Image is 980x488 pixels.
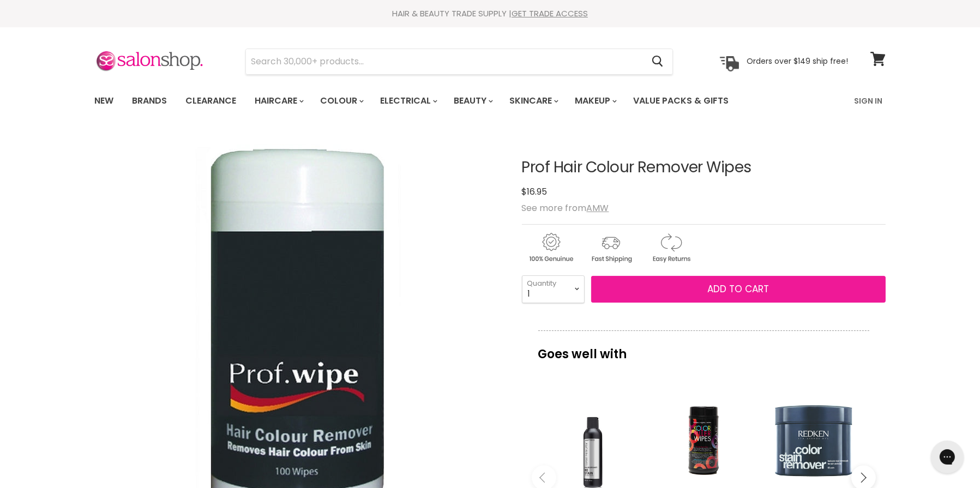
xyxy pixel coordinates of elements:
[582,231,640,264] img: shipping.gif
[372,89,444,112] a: Electrical
[522,185,548,198] span: $16.95
[925,437,969,477] iframe: Gorgias live chat messenger
[522,202,609,214] span: See more from
[502,89,565,112] a: Skincare
[587,202,609,214] a: AMW
[522,231,580,264] img: genuine.gif
[512,8,588,19] a: GET TRADE ACCESS
[591,276,886,303] button: Add to cart
[246,49,644,74] input: Search
[522,159,886,176] h1: Prof Hair Colour Remover Wipes
[87,85,793,117] ul: Main menu
[848,89,889,112] a: Sign In
[81,8,899,19] div: HAIR & BEAUTY TRADE SUPPLY |
[522,275,585,303] select: Quantity
[567,89,623,112] a: Makeup
[446,89,500,112] a: Beauty
[124,89,176,112] a: Brands
[626,89,737,112] a: Value Packs & Gifts
[245,49,673,75] form: Product
[178,89,245,112] a: Clearance
[87,89,122,112] a: New
[538,330,869,366] p: Goes well with
[642,231,700,264] img: returns.gif
[747,56,849,66] p: Orders over $149 ship free!
[312,89,370,112] a: Colour
[81,85,899,117] nav: Main
[707,282,769,296] span: Add to cart
[247,89,310,112] a: Haircare
[644,49,672,74] button: Search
